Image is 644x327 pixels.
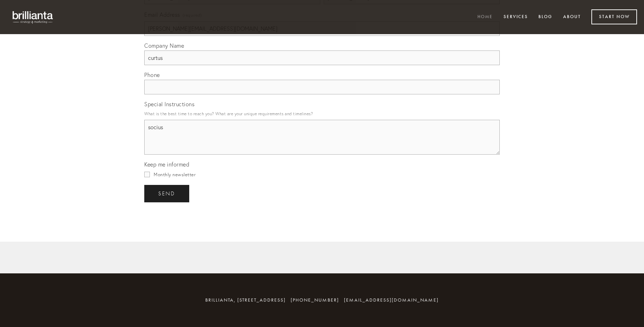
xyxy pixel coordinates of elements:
span: Monthly newsletter [154,172,195,177]
span: Special Instructions [144,101,194,108]
a: Services [499,11,532,23]
span: Company Name [144,42,184,49]
span: Phone [144,71,160,78]
a: [EMAIL_ADDRESS][DOMAIN_NAME] [344,297,439,303]
p: What is the best time to reach you? What are your unique requirements and timelines? [144,109,500,118]
textarea: socius [144,120,500,155]
a: About [559,11,585,23]
input: Monthly newsletter [144,172,150,177]
img: brillianta - research, strategy, marketing [7,7,59,27]
button: sendsend [144,185,189,202]
span: send [158,190,175,197]
a: Home [473,11,497,23]
span: brillianta, [STREET_ADDRESS] [205,297,286,303]
a: Blog [534,11,557,23]
span: Keep me informed [144,161,189,168]
span: [PHONE_NUMBER] [291,297,339,303]
a: Start Now [591,9,637,24]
